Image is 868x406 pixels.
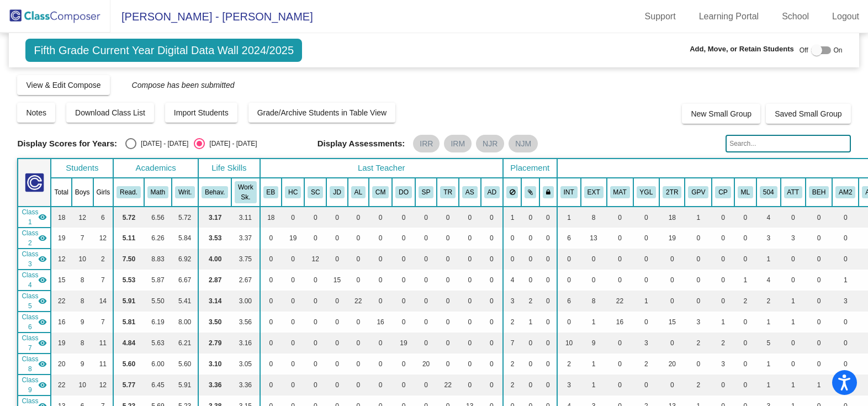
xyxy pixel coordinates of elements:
button: MAT [610,186,630,198]
th: Keep away students [503,178,522,207]
td: 16 [51,312,71,333]
td: 0 [459,291,481,312]
mat-chip: IRR [413,135,440,152]
td: 0 [481,228,503,249]
span: Class 1 [22,207,38,227]
td: 6.26 [144,228,172,249]
td: 5.41 [172,291,198,312]
td: 0 [712,228,734,249]
td: 0 [539,249,557,270]
button: DO [395,186,412,198]
button: Download Class List [66,103,154,123]
td: 0 [260,312,282,333]
td: 0 [521,207,539,228]
td: 3 [832,291,859,312]
th: Two Teacher Room [659,178,685,207]
td: 0 [260,291,282,312]
td: 0 [557,249,581,270]
td: 0 [415,207,437,228]
td: 0 [437,312,459,333]
mat-chip: NJM [509,135,538,152]
th: Multilingual Learner [734,178,756,207]
td: 0 [685,249,712,270]
mat-chip: IRM [444,135,472,152]
td: 0 [581,270,607,291]
button: View & Edit Compose [17,75,109,95]
th: Amelia Steinmetz [459,178,481,207]
td: 0 [282,291,304,312]
td: 0 [260,249,282,270]
td: 5.87 [144,270,172,291]
td: 0 [685,228,712,249]
td: 0 [581,249,607,270]
th: Julie Donahue [326,178,347,207]
th: Attendance Issues [781,178,806,207]
td: 0 [437,228,459,249]
td: 0 [806,270,832,291]
td: 8.00 [172,312,198,333]
td: 16 [369,312,392,333]
td: 7 [93,270,114,291]
td: 0 [369,207,392,228]
button: INT [560,186,578,198]
th: Heather Camlin [282,178,304,207]
th: Tara Roberto [437,178,459,207]
td: 0 [659,270,685,291]
td: 0 [734,207,756,228]
button: EXT [584,186,604,198]
td: 8 [581,207,607,228]
td: 5.84 [172,228,198,249]
td: 19 [51,228,71,249]
button: JD [330,186,344,198]
td: 0 [633,249,660,270]
td: 5.91 [113,291,144,312]
td: 2 [93,249,114,270]
td: 0 [369,291,392,312]
td: Heather Camlin - Heather Camlin [18,228,51,249]
td: 0 [734,249,756,270]
a: Support [636,8,685,25]
td: 0 [304,228,326,249]
button: AS [462,186,478,198]
a: School [773,8,818,25]
td: 9 [72,312,93,333]
td: 0 [781,270,806,291]
td: 1 [633,291,660,312]
td: 0 [503,249,522,270]
td: 0 [348,207,369,228]
th: Good Parent Volunteer [685,178,712,207]
td: 0 [734,228,756,249]
span: Fifth Grade Current Year Digital Data Wall 2024/2025 [25,39,302,62]
td: 0 [282,249,304,270]
th: Life Skills [198,159,260,178]
td: 0 [539,228,557,249]
td: 0 [607,207,633,228]
td: 0 [437,249,459,270]
button: Notes [17,103,55,123]
td: 0 [481,207,503,228]
th: Boys [72,178,93,207]
td: 5.53 [113,270,144,291]
button: CM [372,186,389,198]
td: 0 [712,270,734,291]
td: 5.81 [113,312,144,333]
td: 0 [459,270,481,291]
span: Saved Small Group [775,109,841,118]
button: YGL [637,186,657,198]
td: 3 [756,228,781,249]
td: 18 [260,207,282,228]
td: 0 [326,312,347,333]
td: 2 [756,291,781,312]
th: Girls [93,178,114,207]
td: 0 [685,270,712,291]
td: 3.14 [198,291,231,312]
div: [DATE] - [DATE] [136,139,188,149]
mat-icon: visibility [38,276,47,284]
td: 3.50 [198,312,231,333]
span: Class 2 [22,228,38,248]
td: 0 [437,207,459,228]
td: 0 [392,291,415,312]
td: 12 [93,228,114,249]
td: 15 [51,270,71,291]
td: 6 [93,207,114,228]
